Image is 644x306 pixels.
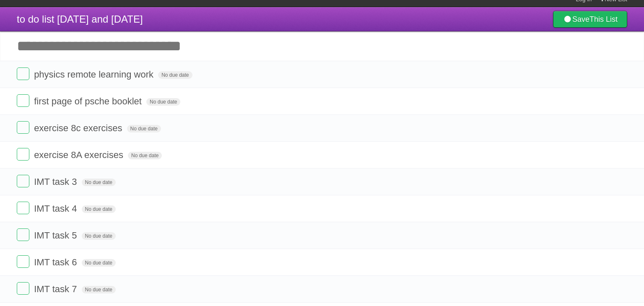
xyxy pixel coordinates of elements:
[34,230,79,241] span: IMT task 5
[34,150,125,160] span: exercise 8A exercises
[34,257,79,267] span: IMT task 6
[34,123,124,133] span: exercise 8c exercises
[146,98,180,106] span: No due date
[34,284,79,294] span: IMT task 7
[34,96,144,106] span: first page of psche booklet
[158,71,192,79] span: No due date
[17,67,29,80] label: Done
[17,228,29,241] label: Done
[17,13,143,25] span: to do list [DATE] and [DATE]
[589,15,618,23] b: This List
[17,175,29,187] label: Done
[82,205,116,213] span: No due date
[34,203,79,214] span: IMT task 4
[17,148,29,161] label: Done
[17,94,29,107] label: Done
[553,11,627,28] a: SaveThis List
[17,202,29,214] label: Done
[82,286,116,293] span: No due date
[17,121,29,134] label: Done
[34,69,156,80] span: physics remote learning work
[82,259,116,267] span: No due date
[82,232,116,240] span: No due date
[17,255,29,268] label: Done
[82,179,116,186] span: No due date
[128,152,162,159] span: No due date
[17,282,29,295] label: Done
[34,176,79,187] span: IMT task 3
[127,125,161,132] span: No due date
